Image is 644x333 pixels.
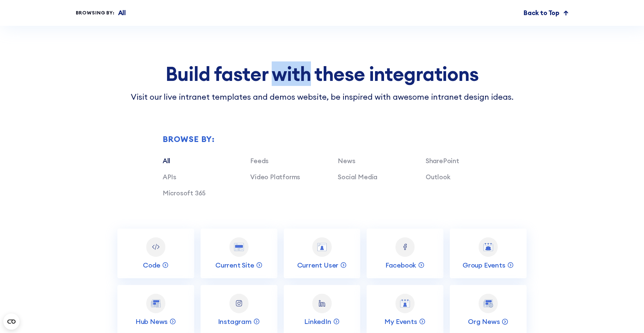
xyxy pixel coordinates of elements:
[338,157,355,165] a: News
[523,255,644,333] iframe: Chat Widget
[468,317,500,326] p: Org News
[118,8,126,18] p: All
[76,9,115,17] div: Browsing by:
[317,243,327,251] img: Current User
[250,173,300,181] a: Video Platforms
[151,242,161,252] img: Code
[201,229,277,279] a: Current SiteCurrent Site
[338,173,377,181] a: Social Media
[163,189,206,197] a: Microsoft 365
[163,173,176,181] a: APIs
[234,243,244,251] img: Current Site
[304,317,331,326] p: LinkedIn
[426,173,450,181] a: Outlook
[250,157,269,165] a: Feeds
[163,135,513,143] div: Browse by:
[218,317,252,326] p: Instagram
[463,261,505,270] p: Group Events
[524,8,559,18] p: Back to Top
[367,229,443,279] a: FacebookFacebook
[400,242,410,252] img: Facebook
[215,261,254,270] p: Current Site
[450,229,527,279] a: Group EventsGroup Events
[136,317,168,326] p: Hub News
[3,314,19,330] button: Open CMP widget
[143,261,160,270] p: Code
[483,243,493,251] img: Group Events
[317,298,327,308] img: LinkedIn
[163,157,170,165] a: All
[384,317,417,326] p: My Events
[234,298,244,308] img: Instagram
[117,63,526,84] h2: Build faster with these integrations
[385,261,416,270] p: Facebook
[117,229,194,279] a: CodeCode
[151,299,161,307] img: Hub News
[117,91,526,103] p: Visit our live intranet templates and demos website, be inspired with awesome intranet design ideas.
[426,157,459,165] a: SharePoint
[284,229,360,279] a: Current UserCurrent User
[400,299,410,307] img: My Events
[483,299,493,307] img: Org News
[524,8,568,18] a: Back to Top
[297,261,339,270] p: Current User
